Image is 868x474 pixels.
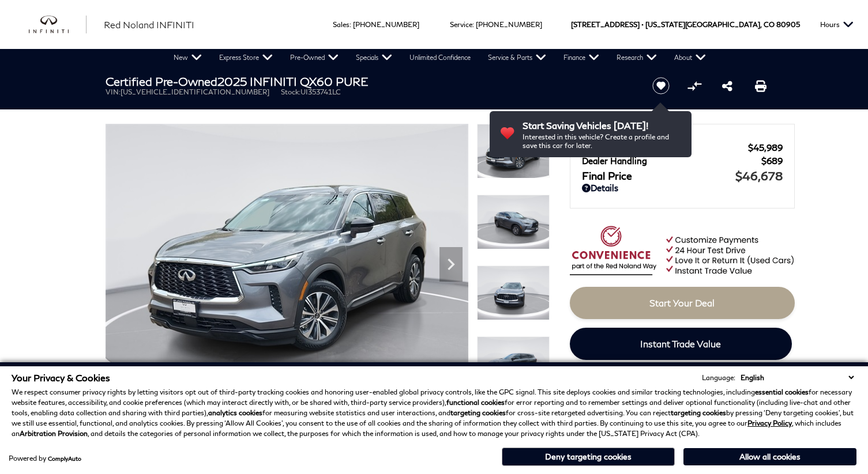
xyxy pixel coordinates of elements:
[29,16,87,34] a: infiniti
[300,88,341,96] span: UI353741LC
[747,419,792,427] a: Privacy Policy
[12,387,856,439] p: We respect consumer privacy rights by letting visitors opt out of third-party tracking cookies an...
[582,142,783,153] a: Red Noland Price $45,989
[555,49,608,66] a: Finance
[12,372,110,383] span: Your Privacy & Cookies
[281,88,300,96] span: Stock:
[472,20,474,29] span: :
[439,247,463,282] div: Next
[104,19,194,30] span: Red Noland INFINITI
[666,49,715,66] a: About
[29,16,87,34] img: INFINITI
[755,388,809,396] strong: essential cookies
[722,79,732,93] a: Share this Certified Pre-Owned 2025 INFINITI QX60 PURE
[20,429,88,438] strong: Arbitration Provision
[48,455,81,462] a: ComplyAuto
[502,448,675,466] button: Deny targeting cookies
[477,195,550,249] img: Certified Used 2025 Graphite Shadow INFINITI PURE image 2
[450,20,472,29] span: Service
[755,79,766,93] a: Print this Certified Pre-Owned 2025 INFINITI QX60 PURE
[582,142,748,153] span: Red Noland Price
[106,75,633,88] h1: 2025 INFINITI QX60 PURE
[350,20,351,29] span: :
[582,156,783,166] a: Dealer Handling $689
[748,142,783,153] span: $45,989
[735,169,783,183] span: $46,678
[450,408,506,417] strong: targeting cookies
[401,49,479,66] a: Unlimited Confidence
[165,49,715,66] nav: Main Navigation
[649,297,715,308] span: Start Your Deal
[476,20,542,29] a: [PHONE_NUMBER]
[165,49,211,66] a: New
[582,156,761,166] span: Dealer Handling
[121,88,269,96] span: [US_VEHICLE_IDENTIFICATION_NUMBER]
[347,49,401,66] a: Specials
[104,18,194,32] a: Red Noland INFINITI
[761,156,783,166] span: $689
[208,408,262,417] strong: analytics cookies
[479,49,555,66] a: Service & Parts
[571,20,800,29] a: [STREET_ADDRESS] • [US_STATE][GEOGRAPHIC_DATA], CO 80905
[671,408,726,417] strong: targeting cookies
[333,20,350,29] span: Sales
[640,338,721,349] span: Instant Trade Value
[211,49,281,66] a: Express Store
[106,88,121,96] span: VIN:
[570,328,792,360] a: Instant Trade Value
[702,374,735,381] div: Language:
[106,124,468,396] img: Certified Used 2025 Graphite Shadow INFINITI PURE image 1
[648,77,674,95] button: Save vehicle
[353,20,419,29] a: [PHONE_NUMBER]
[683,448,856,465] button: Allow all cookies
[106,74,217,88] strong: Certified Pre-Owned
[477,336,550,391] img: Certified Used 2025 Graphite Shadow INFINITI PURE image 4
[582,183,783,193] a: Details
[570,287,795,319] a: Start Your Deal
[582,169,735,182] span: Final Price
[477,266,550,320] img: Certified Used 2025 Graphite Shadow INFINITI PURE image 3
[686,77,703,94] button: Compare vehicle
[608,49,666,66] a: Research
[582,169,783,183] a: Final Price $46,678
[281,49,347,66] a: Pre-Owned
[9,455,81,462] div: Powered by
[446,398,505,407] strong: functional cookies
[738,372,856,383] select: Language Select
[477,124,550,179] img: Certified Used 2025 Graphite Shadow INFINITI PURE image 1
